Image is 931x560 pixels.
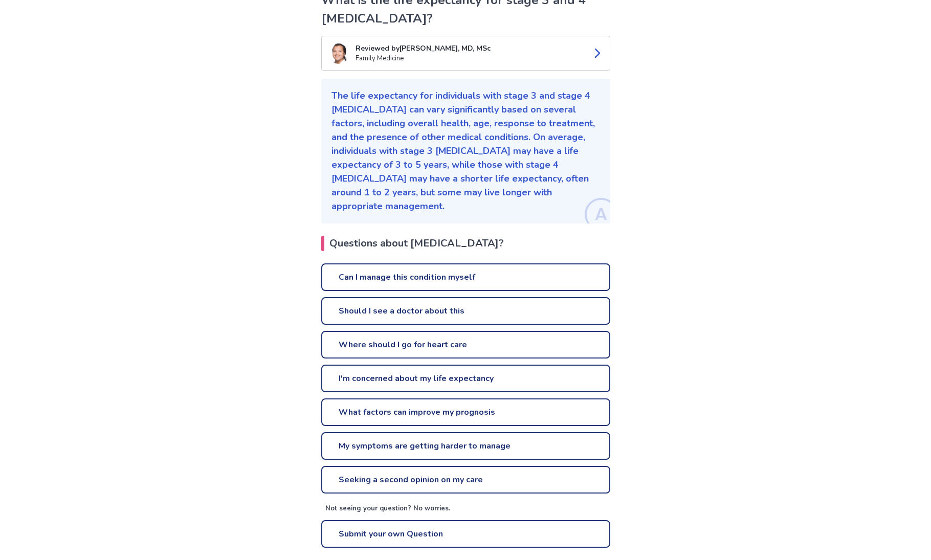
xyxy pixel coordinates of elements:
p: The life expectancy for individuals with stage 3 and stage 4 [MEDICAL_DATA] can vary significantl... [331,89,600,213]
a: What factors can improve my prognosis [321,398,610,426]
h2: Questions about [MEDICAL_DATA]? [321,236,610,251]
a: Kenji TaylorReviewed by[PERSON_NAME], MD, MScFamily Medicine [321,36,610,71]
a: Can I manage this condition myself [321,263,610,291]
img: Kenji Taylor [328,42,349,64]
a: Where should I go for heart care [321,331,610,359]
a: Seeking a second opinion on my care [321,466,610,494]
a: Should I see a doctor about this [321,297,610,325]
p: Reviewed by [PERSON_NAME], MD, MSc [356,43,583,54]
p: Family Medicine [356,54,583,64]
a: My symptoms are getting harder to manage [321,432,610,460]
a: I'm concerned about my life expectancy [321,365,610,392]
a: Submit your own Question [321,520,610,548]
p: Not seeing your question? No worries. [325,504,610,514]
